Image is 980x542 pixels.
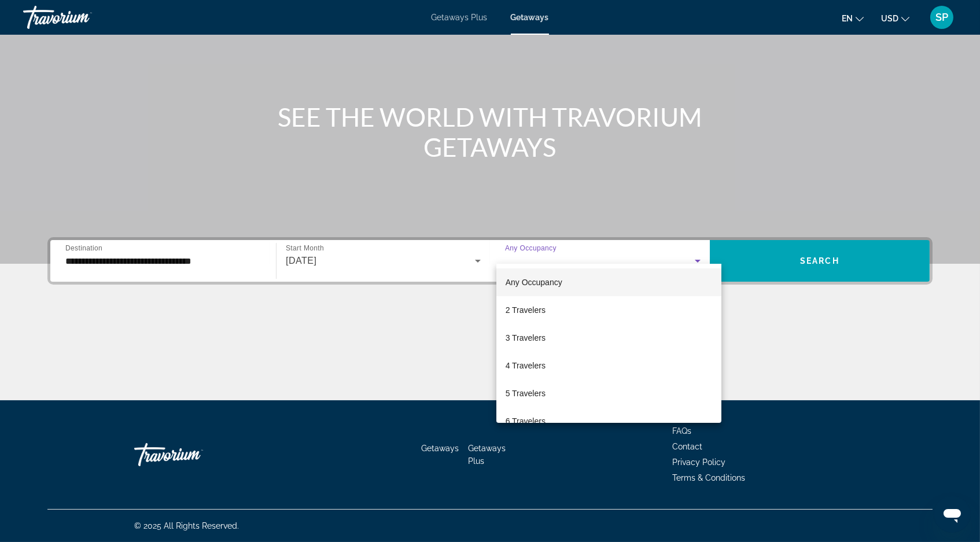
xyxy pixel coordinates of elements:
[506,359,546,373] span: 4 Travelers
[506,278,562,287] span: Any Occupancy
[934,496,971,533] iframe: Button to launch messaging window
[506,414,546,428] span: 6 Travelers
[506,303,546,317] span: 2 Travelers
[506,331,546,345] span: 3 Travelers
[506,386,546,400] span: 5 Travelers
